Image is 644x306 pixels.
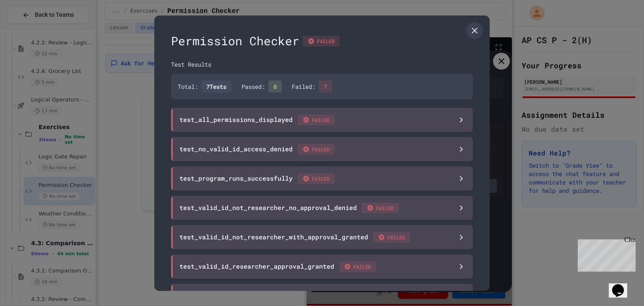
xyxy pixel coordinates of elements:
div: test_all_permissions_displayed [179,114,335,125]
div: test_valid_id_not_researcher_no_approval_denied [179,202,399,213]
iframe: chat widget [574,236,636,272]
iframe: chat widget [609,272,636,298]
span: FAILED [298,114,335,125]
div: Total: [178,80,231,93]
span: FAILED [373,232,410,243]
span: FAILED [339,261,376,272]
div: Failed: [292,80,332,93]
div: test_valid_id_researcher_no_approval_granted [179,290,387,301]
div: Chat with us now!Close [3,3,58,53]
span: FAILED [298,144,335,155]
span: 7 [319,80,332,93]
div: Passed: [241,80,282,93]
div: test_valid_id_not_researcher_with_approval_granted [179,232,410,243]
div: test_valid_id_researcher_approval_granted [179,261,376,272]
span: FAILED [362,202,399,213]
div: Permission Checker [171,32,473,50]
div: Test Results [171,60,473,69]
span: 7 Tests [201,80,231,93]
div: test_no_valid_id_access_denied [179,144,335,155]
span: FAILED [298,173,335,184]
div: test_program_runs_successfully [179,173,335,184]
span: FAILED [351,290,387,301]
span: 0 [268,80,282,93]
div: FAILED [303,36,340,47]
